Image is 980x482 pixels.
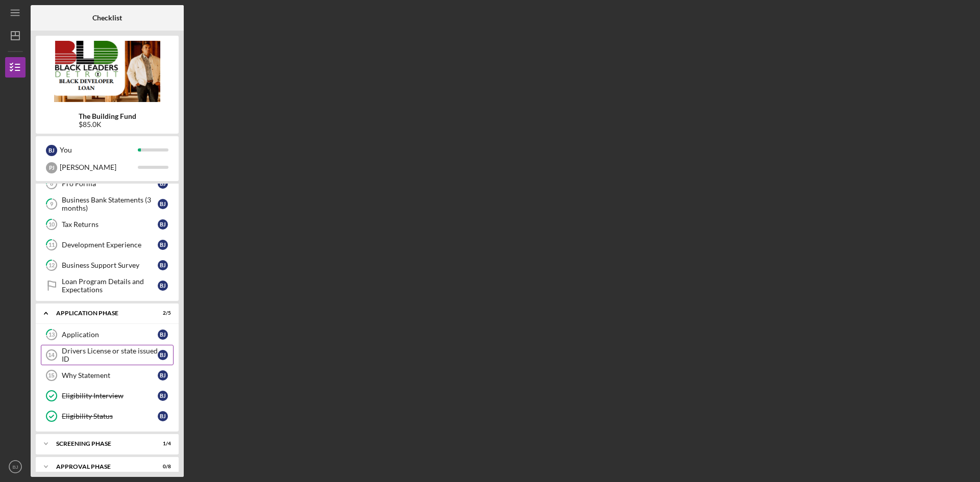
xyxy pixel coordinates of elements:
tspan: 10 [48,221,55,228]
div: Eligibility Interview [62,392,158,400]
a: Eligibility StatusBJ [41,406,174,426]
text: BJ [12,464,18,470]
a: 8Pro FormaBJ [41,173,174,194]
a: 11Development ExperienceBJ [41,235,174,255]
button: BJ [5,456,26,477]
div: Application Phase [56,310,145,316]
tspan: 13 [48,332,55,338]
div: [PERSON_NAME] [60,159,138,176]
div: P J [46,162,57,173]
b: Checklist [92,14,122,22]
a: 14Drivers License or state issued IDBJ [41,345,174,365]
div: Drivers License or state issued ID [62,347,158,363]
div: B J [46,145,57,156]
div: B J [158,179,168,189]
a: 13ApplicationBJ [41,324,174,345]
div: 0 / 8 [153,464,171,470]
a: 12Business Support SurveyBJ [41,255,174,275]
a: Loan Program Details and ExpectationsBJ [41,275,174,296]
a: Eligibility InterviewBJ [41,386,174,406]
tspan: 8 [50,181,53,187]
a: 10Tax ReturnsBJ [41,214,174,235]
img: Product logo [36,41,179,102]
div: B J [158,219,168,230]
div: B J [158,370,168,380]
div: You [60,141,138,159]
tspan: 12 [48,262,55,269]
div: B J [158,260,168,270]
div: B J [158,199,168,209]
div: Loan Program Details and Expectations [62,277,158,294]
div: Development Experience [62,241,158,249]
div: Tax Returns [62,220,158,229]
div: Screening Phase [56,441,145,447]
div: Why Statement [62,371,158,379]
div: B J [158,281,168,291]
div: Application [62,331,158,339]
a: 15Why StatementBJ [41,365,174,386]
div: $85.0K [79,120,136,129]
div: B J [158,240,168,250]
a: 9Business Bank Statements (3 months)BJ [41,194,174,214]
div: 1 / 4 [153,441,171,447]
tspan: 11 [48,242,55,248]
b: The Building Fund [79,112,136,120]
tspan: 14 [48,352,55,358]
div: B J [158,411,168,421]
div: Pro Forma [62,180,158,188]
div: Approval Phase [56,464,145,470]
div: B J [158,391,168,401]
div: B J [158,350,168,360]
div: Eligibility Status [62,412,158,420]
tspan: 15 [48,372,54,378]
tspan: 9 [50,201,54,208]
div: Business Bank Statements (3 months) [62,196,158,212]
div: B J [158,329,168,340]
div: Business Support Survey [62,261,158,269]
div: 2 / 5 [153,310,171,316]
